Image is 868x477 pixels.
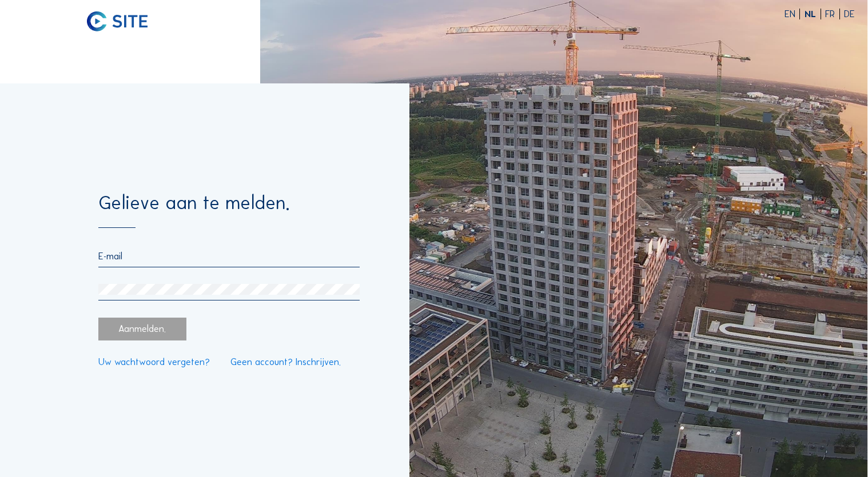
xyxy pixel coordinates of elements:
[805,10,821,19] div: NL
[230,358,341,367] a: Geen account? Inschrijven.
[98,194,360,227] div: Gelieve aan te melden.
[785,10,801,19] div: EN
[98,358,210,367] a: Uw wachtwoord vergeten?
[825,10,840,19] div: FR
[87,11,148,32] img: C-SITE logo
[844,10,855,19] div: DE
[98,318,187,340] div: Aanmelden.
[98,251,360,262] input: E-mail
